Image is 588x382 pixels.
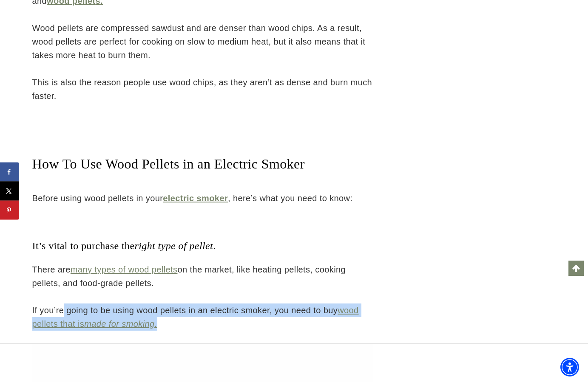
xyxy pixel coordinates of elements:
p: This is also the reason people use wood chips, as they aren’t as dense and burn much faster. [32,76,373,103]
p: Wood pellets are compressed sawdust and are denser than wood chips. As a result, wood pellets are... [32,21,373,62]
em: right type of pellet [135,240,213,251]
div: Accessibility Menu [560,358,579,376]
em: made for smoking. [84,319,157,329]
span: It’s vital to purchase the . [32,240,216,251]
span: How To Use Wood Pellets in an Electric Smoker [32,156,305,171]
a: Scroll to top [568,261,584,276]
a: wood pellets that ismade for smoking. [32,306,359,329]
p: There are on the market, like heating pellets, cooking pellets, and food-grade pellets. [32,263,373,290]
a: electric smoker [163,194,228,203]
a: many types of wood pellets [71,265,178,274]
p: Before using wood pellets in your , here’s what you need to know: [32,191,373,205]
p: If you’re going to be using wood pellets in an electric smoker, you need to buy [32,303,373,331]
